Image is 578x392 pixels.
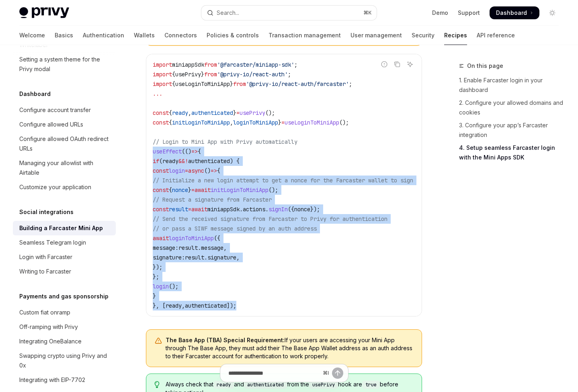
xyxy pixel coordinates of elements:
span: . [240,206,243,213]
span: result [169,206,188,213]
a: Security [412,26,435,45]
span: await [191,206,207,213]
div: Building a Farcaster Mini App [19,223,103,233]
span: signature: [153,254,185,261]
div: Seamless Telegram login [19,238,86,247]
span: On this page [467,61,503,71]
span: authenticated [185,302,227,309]
span: // or pass a SIWF message signed by an auth address [153,225,317,232]
a: 1. Enable Farcaster login in your dashboard [459,74,565,96]
span: const [153,167,169,174]
strong: The Base App (TBA) Special Requirement: [166,337,285,343]
button: Send message [332,367,343,379]
a: Swapping crypto using Privy and 0x [13,349,116,373]
div: Configure allowed URLs [19,120,83,129]
button: Toggle dark mode [546,6,559,19]
span: usePrivy [240,109,265,116]
span: () [204,167,211,174]
span: ; [349,80,352,88]
a: Seamless Telegram login [13,235,116,250]
div: Setting a system theme for the Privy modal [19,55,111,74]
span: , [188,109,191,116]
a: Writing to Farcaster [13,264,116,279]
span: ; [294,61,297,68]
a: Policies & controls [207,26,259,45]
span: } [278,119,281,126]
span: (); [269,186,278,194]
span: '@privy-io/react-auth' [217,71,288,78]
span: } [153,292,156,300]
div: Customize your application [19,182,91,192]
a: Custom fiat onramp [13,305,116,320]
a: Configure allowed URLs [13,117,116,132]
div: Integrating with EIP-7702 [19,375,85,385]
span: ( [159,157,162,165]
span: actions [243,206,265,213]
span: ) { [230,157,240,165]
span: (); [339,119,349,126]
span: ! [185,157,188,165]
button: Ask AI [405,59,415,69]
a: 4. Setup seamless Farcaster login with the Mini Apps SDK [459,141,565,164]
span: If your users are accessing your Mini App through The Base App, they must add their The Base App ... [166,336,414,360]
div: Custom fiat onramp [19,308,70,317]
a: API reference [477,26,515,45]
span: }); [310,206,320,213]
span: Dashboard [496,9,527,17]
span: result [178,244,198,251]
span: ready [162,157,178,165]
span: loginToMiniApp [233,119,278,126]
span: // Send the received signature from Farcaster to Privy for authentication [153,215,387,223]
div: Configure account transfer [19,105,91,115]
span: . [204,254,207,261]
h5: Dashboard [19,89,51,99]
span: const [153,206,169,213]
span: miniappSdk [207,206,240,213]
a: Basics [55,26,73,45]
span: authenticated [191,109,233,116]
a: Managing your allowlist with Airtable [13,156,116,180]
span: , [223,244,227,251]
span: import [153,80,172,88]
span: (); [169,283,178,290]
span: { [172,71,175,78]
span: const [153,119,169,126]
a: 3. Configure your app’s Farcaster integration [459,119,565,141]
span: usePrivy [175,71,201,78]
div: Search... [217,8,239,18]
input: Ask a question... [228,364,320,382]
span: { [217,167,220,174]
h5: Social integrations [19,207,74,217]
span: }, [ [153,302,166,309]
span: { [169,186,172,194]
span: signIn [269,206,288,213]
span: . [198,244,201,251]
button: Report incorrect code [379,59,389,69]
span: initLoginToMiniApp [172,119,230,126]
span: result [185,254,204,261]
span: { [172,80,175,88]
span: await [153,235,169,242]
span: { [169,109,172,116]
span: ... [153,90,162,97]
span: // Login to Mini App with Privy automatically [153,138,297,145]
span: }); [153,263,162,271]
span: ({ [214,235,220,242]
span: => [191,148,198,155]
span: } [188,186,191,194]
span: // Request a signature from Farcaster [153,196,272,203]
span: && [178,157,185,165]
a: Wallets [134,26,155,45]
span: ; [288,71,291,78]
h5: Payments and gas sponsorship [19,292,109,301]
span: from [204,71,217,78]
a: Transaction management [269,26,341,45]
a: Customize your application [13,180,116,194]
span: { [198,148,201,155]
img: light logo [19,7,69,18]
span: , [230,119,233,126]
a: Off-ramping with Privy [13,320,116,334]
span: }; [153,273,159,280]
span: useLoginToMiniApp [175,80,230,88]
span: , [182,302,185,309]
